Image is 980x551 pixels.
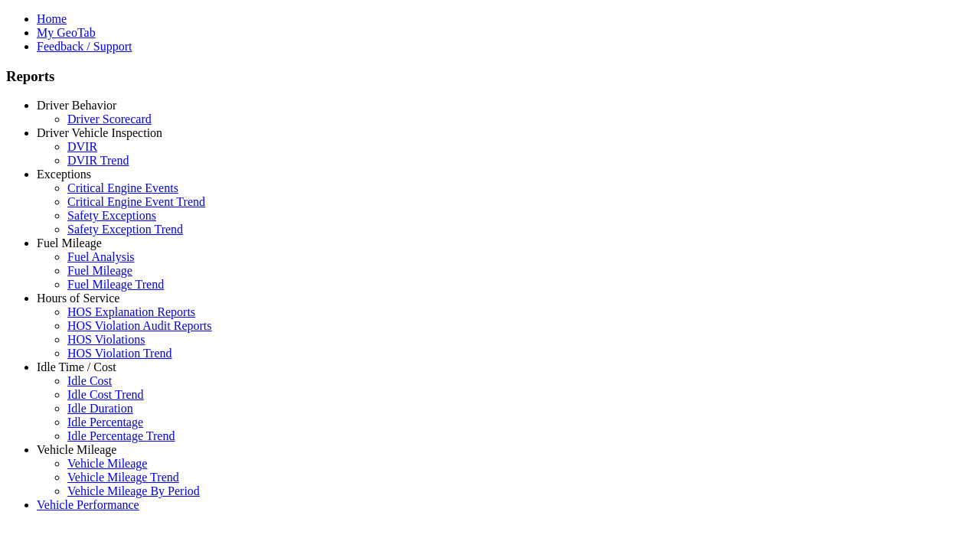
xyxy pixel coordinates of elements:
a: Vehicle Mileage [37,443,116,456]
a: Fuel Mileage Trend [67,278,164,291]
a: HOS Violation Trend [67,347,172,360]
a: Safety Exceptions [67,209,156,222]
a: Driver Vehicle Inspection [37,126,162,139]
a: Idle Cost [67,374,112,387]
a: HOS Explanation Reports [67,305,195,318]
a: Idle Percentage Trend [67,429,175,442]
a: My GeoTab [37,26,96,39]
a: HOS Violations [67,333,145,346]
a: Vehicle Mileage Trend [67,471,179,484]
a: HOS Violation Audit Reports [67,319,212,332]
a: Driver Scorecard [67,112,152,126]
a: Hours of Service [37,292,119,305]
a: Vehicle Mileage By Period [67,484,200,497]
a: Driver Behavior [37,99,116,112]
a: Home [37,12,67,25]
a: Vehicle Mileage [67,457,147,470]
a: Critical Engine Event Trend [67,195,205,208]
a: Exceptions [37,168,91,181]
a: Fuel Analysis [67,250,135,263]
a: Safety Exception Trend [67,223,183,236]
a: DVIR [67,140,97,153]
a: Idle Cost Trend [67,388,144,401]
a: Feedback / Support [37,40,132,53]
a: DVIR Trend [67,154,129,167]
a: Vehicle Performance [37,498,139,511]
h3: Reports [6,68,974,85]
a: Idle Time / Cost [37,360,116,373]
a: Fuel Mileage [37,236,102,249]
a: Critical Engine Events [67,181,178,194]
a: Fuel Mileage [67,264,132,277]
a: Idle Percentage [67,416,143,429]
a: Idle Duration [67,402,133,415]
